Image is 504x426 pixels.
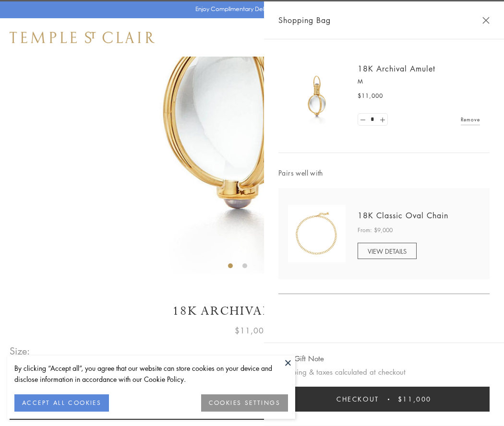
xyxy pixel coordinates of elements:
[288,67,346,125] img: 18K Archival Amulet
[482,17,490,24] button: Close Shopping Bag
[278,167,490,178] span: Pairs well with
[358,210,448,221] a: 18K Classic Oval Chain
[278,14,331,26] span: Shopping Bag
[358,114,368,126] a: Set quantity to 0
[288,205,346,262] img: N88865-OV18
[235,324,269,337] span: $11,000
[358,63,435,74] a: 18K Archival Amulet
[358,77,480,86] p: M
[10,343,31,359] span: Size:
[278,366,490,378] p: Shipping & taxes calculated at checkout
[358,225,393,235] span: From: $9,000
[336,394,379,404] span: Checkout
[398,394,432,404] span: $11,000
[461,114,480,125] a: Remove
[278,387,490,412] button: Checkout $11,000
[377,114,387,126] a: Set quantity to 2
[201,394,288,412] button: COOKIES SETTINGS
[10,303,494,319] h1: 18K Archival Amulet
[195,4,304,14] p: Enjoy Complimentary Delivery & Returns
[10,32,155,43] img: Temple St. Clair
[14,394,109,412] button: ACCEPT ALL COOKIES
[358,91,383,101] span: $11,000
[278,353,324,365] button: Add Gift Note
[368,247,407,256] span: VIEW DETAILS
[358,243,417,259] a: VIEW DETAILS
[14,363,288,385] div: By clicking “Accept all”, you agree that our website can store cookies on your device and disclos...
